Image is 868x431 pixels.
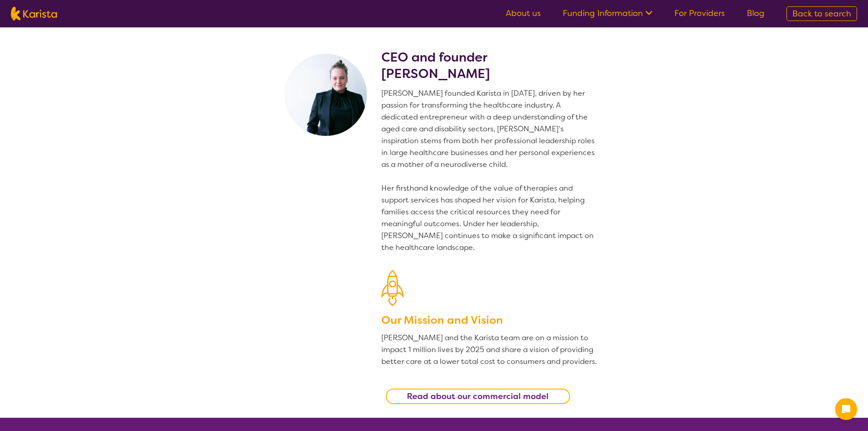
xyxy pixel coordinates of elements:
img: Karista logo [11,7,57,21]
p: [PERSON_NAME] founded Karista in [DATE], driven by her passion for transforming the healthcare in... [381,88,598,254]
b: Read about our commercial model [407,391,549,402]
h3: Our Mission and Vision [381,312,598,328]
a: For Providers [674,8,725,19]
h2: CEO and founder [PERSON_NAME] [381,49,598,82]
a: About us [506,8,541,19]
a: Blog [747,8,765,19]
p: [PERSON_NAME] and the Karista team are on a mission to impact 1 million lives by 2025 and share a... [381,332,598,368]
a: Back to search [786,6,857,21]
span: Back to search [792,8,851,19]
img: Our Mission [381,270,404,306]
a: Funding Information [563,8,652,19]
